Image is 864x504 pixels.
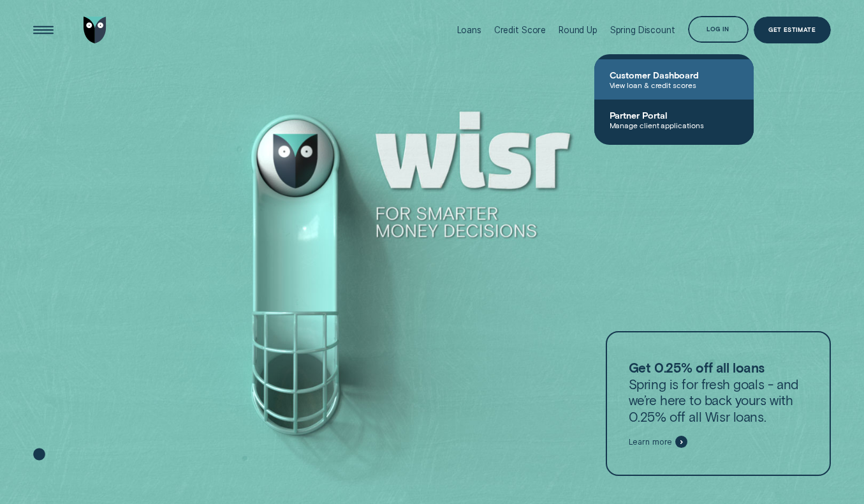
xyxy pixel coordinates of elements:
[629,437,673,447] span: Learn more
[457,25,481,35] div: Loans
[688,16,749,43] button: Log in
[610,121,738,130] span: Manage client applications
[84,17,106,44] img: Wisr
[629,359,808,425] p: Spring is for fresh goals - and we’re here to back yours with 0.25% off all Wisr loans.
[610,70,738,80] span: Customer Dashboard
[754,17,831,44] a: Get Estimate
[594,59,754,100] a: Customer DashboardView loan & credit scores
[494,25,546,35] div: Credit Score
[610,110,738,121] span: Partner Portal
[559,25,597,35] div: Round Up
[30,17,57,44] button: Open Menu
[606,331,831,476] a: Get 0.25% off all loansSpring is for fresh goals - and we’re here to back yours with 0.25% off al...
[594,100,754,140] a: Partner PortalManage client applications
[610,80,738,89] span: View loan & credit scores
[610,25,675,35] div: Spring Discount
[629,359,765,375] strong: Get 0.25% off all loans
